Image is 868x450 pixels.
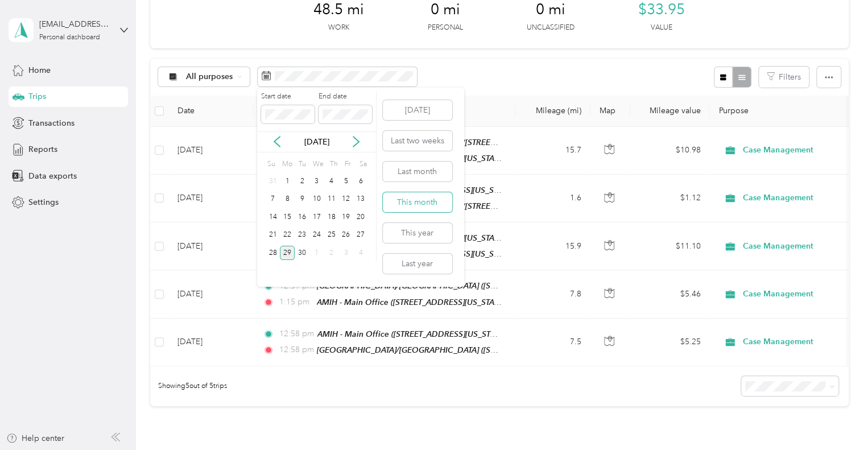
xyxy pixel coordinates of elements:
[266,192,280,207] div: 7
[280,156,293,172] div: Mo
[324,246,339,260] div: 2
[630,127,710,175] td: $10.98
[168,96,254,127] th: Date
[280,192,295,207] div: 8
[279,344,311,356] span: 12:58 pm
[168,175,254,222] td: [DATE]
[383,162,452,181] button: Last month
[279,328,312,340] span: 12:58 pm
[743,240,847,253] span: Case Management
[295,228,309,242] div: 23
[280,246,295,260] div: 29
[743,192,847,204] span: Case Management
[28,64,51,76] span: Home
[168,222,254,270] td: [DATE]
[515,127,590,175] td: 15.7
[28,170,77,182] span: Data exports
[293,136,341,148] p: [DATE]
[168,319,254,366] td: [DATE]
[254,96,515,127] th: Locations
[309,228,324,242] div: 24
[39,18,110,30] div: [EMAIL_ADDRESS][DOMAIN_NAME]
[630,175,710,222] td: $1.12
[39,34,100,41] div: Personal dashboard
[590,96,630,127] th: Map
[383,192,452,212] button: This month
[353,192,368,207] div: 13
[324,174,339,188] div: 4
[28,143,57,155] span: Reports
[266,210,280,224] div: 14
[338,174,353,188] div: 5
[168,270,254,318] td: [DATE]
[536,1,565,19] span: 0 mi
[431,1,460,19] span: 0 mi
[328,23,349,33] p: Work
[515,270,590,318] td: 7.8
[759,67,809,88] button: Filters
[324,192,339,207] div: 11
[804,386,868,450] iframe: Everlance-gr Chat Button Frame
[324,210,339,224] div: 18
[295,246,309,260] div: 30
[324,228,339,242] div: 25
[295,192,309,207] div: 9
[630,319,710,366] td: $5.25
[515,96,590,127] th: Mileage (mi)
[383,223,452,243] button: This year
[279,296,311,308] span: 1:15 pm
[515,222,590,270] td: 15.9
[338,246,353,260] div: 3
[743,336,847,348] span: Case Management
[186,73,233,81] span: All purposes
[319,92,372,102] label: End date
[743,288,847,300] span: Case Management
[280,210,295,224] div: 15
[309,246,324,260] div: 1
[150,381,227,391] span: Showing 5 out of 5 trips
[353,228,368,242] div: 27
[280,174,295,188] div: 1
[527,23,574,33] p: Unclassified
[515,175,590,222] td: 1.6
[353,210,368,224] div: 20
[651,23,672,33] p: Value
[353,174,368,188] div: 6
[266,156,276,172] div: Su
[168,127,254,175] td: [DATE]
[295,174,309,188] div: 2
[313,1,364,19] span: 48.5 mi
[338,228,353,242] div: 26
[383,100,452,120] button: [DATE]
[6,432,64,444] button: Help center
[280,228,295,242] div: 22
[630,222,710,270] td: $11.10
[266,246,280,260] div: 28
[317,345,597,355] span: [GEOGRAPHIC_DATA]/[GEOGRAPHIC_DATA] ([STREET_ADDRESS][US_STATE])
[630,270,710,318] td: $5.46
[428,23,463,33] p: Personal
[743,144,847,156] span: Case Management
[317,298,507,307] span: AMIH - Main Office ([STREET_ADDRESS][US_STATE])
[266,228,280,242] div: 21
[28,117,75,129] span: Transactions
[357,156,368,172] div: Sa
[328,156,338,172] div: Th
[309,174,324,188] div: 3
[296,156,307,172] div: Tu
[261,92,315,102] label: Start date
[28,90,46,102] span: Trips
[338,210,353,224] div: 19
[383,131,452,151] button: Last two weeks
[638,1,685,19] span: $33.95
[353,246,368,260] div: 4
[383,254,452,274] button: Last year
[317,329,507,339] span: AMIH - Main Office ([STREET_ADDRESS][US_STATE])
[309,210,324,224] div: 17
[28,196,59,208] span: Settings
[338,192,353,207] div: 12
[515,319,590,366] td: 7.5
[630,96,710,127] th: Mileage value
[311,156,324,172] div: We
